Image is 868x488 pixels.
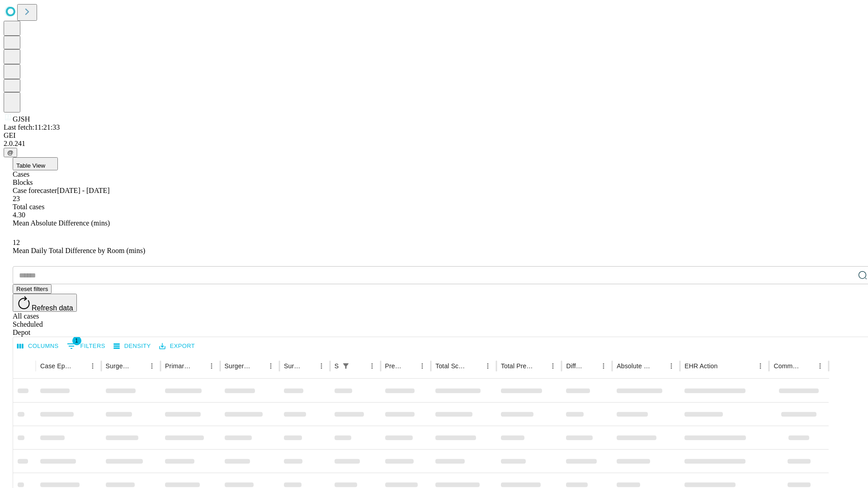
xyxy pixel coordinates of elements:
[774,362,800,370] div: Comments
[340,360,352,372] div: 1 active filter
[385,362,403,370] div: Predicted In Room Duration
[57,187,109,194] span: [DATE] - [DATE]
[13,219,110,227] span: Mean Absolute Difference (mins)
[335,362,339,370] div: Scheduled In Room Duration
[13,203,44,211] span: Total cases
[13,211,25,219] span: 4.30
[13,195,20,202] span: 23
[617,362,651,370] div: Absolute Difference
[13,247,145,254] span: Mean Daily Total Difference by Room (mins)
[684,362,717,370] div: EHR Action
[146,360,158,372] button: Menu
[157,339,197,353] button: Export
[72,336,81,345] span: 1
[481,360,494,372] button: Menu
[403,360,416,372] button: Sort
[284,362,302,370] div: Surgery Date
[547,360,559,372] button: Menu
[74,360,86,372] button: Sort
[13,157,58,170] button: Table View
[665,360,678,372] button: Menu
[225,362,251,370] div: Surgery Name
[13,115,30,123] span: GJSH
[106,362,132,370] div: Surgeon Name
[13,187,57,194] span: Case forecaster
[252,360,264,372] button: Sort
[7,149,14,156] span: @
[133,360,146,372] button: Sort
[264,360,277,372] button: Menu
[416,360,429,372] button: Menu
[366,360,378,372] button: Menu
[193,360,205,372] button: Sort
[4,123,60,131] span: Last fetch: 11:21:33
[32,304,73,312] span: Refresh data
[165,362,191,370] div: Primary Service
[566,362,584,370] div: Difference
[16,162,45,169] span: Table View
[16,286,48,292] span: Reset filters
[435,362,468,370] div: Total Scheduled Duration
[65,339,108,353] button: Show filters
[4,148,17,157] button: @
[534,360,547,372] button: Sort
[469,360,481,372] button: Sort
[13,294,77,312] button: Refresh data
[13,239,20,246] span: 12
[40,362,73,370] div: Case Epic Id
[814,360,826,372] button: Menu
[353,360,366,372] button: Sort
[652,360,665,372] button: Sort
[13,284,52,294] button: Reset filters
[4,131,864,140] div: GEI
[86,360,99,372] button: Menu
[205,360,218,372] button: Menu
[302,360,315,372] button: Sort
[315,360,328,372] button: Menu
[15,339,61,353] button: Select columns
[4,140,864,148] div: 2.0.241
[801,360,814,372] button: Sort
[340,360,352,372] button: Show filters
[754,360,767,372] button: Menu
[501,362,533,370] div: Total Predicted Duration
[111,339,153,353] button: Density
[585,360,597,372] button: Sort
[718,360,731,372] button: Sort
[597,360,610,372] button: Menu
